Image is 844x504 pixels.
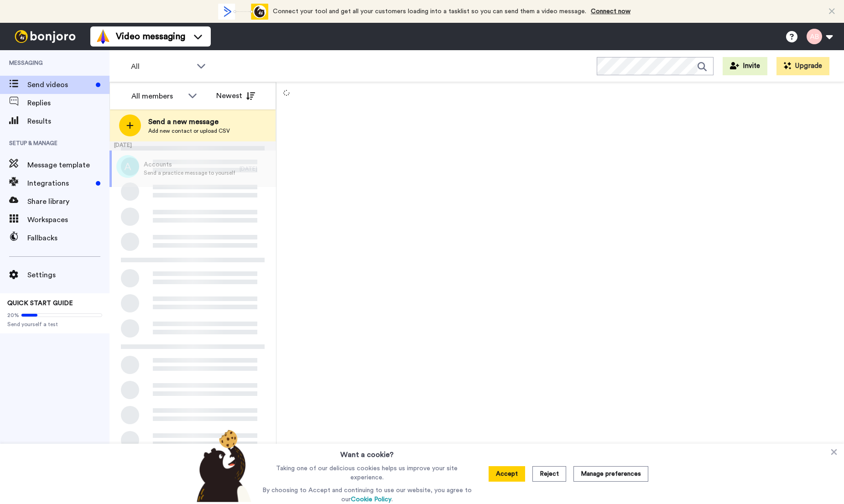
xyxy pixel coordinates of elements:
[27,270,109,281] span: Settings
[116,30,185,43] span: Video messaging
[7,312,19,319] span: 20%
[148,127,230,135] span: Add new contact or upload CSV
[591,8,630,15] a: Connect now
[27,98,109,109] span: Replies
[11,30,79,43] img: bj-logo-header-white.svg
[209,87,262,105] button: Newest
[144,160,235,169] span: Accounts
[148,116,230,127] span: Send a new message
[131,61,192,72] span: All
[27,196,109,207] span: Share library
[7,300,73,307] span: QUICK START GUIDE
[27,79,92,90] span: Send videos
[340,444,394,460] h3: Want a cookie?
[27,160,109,171] span: Message template
[131,91,183,102] div: All members
[776,57,829,75] button: Upgrade
[723,57,767,75] button: Invite
[240,165,271,172] div: [DATE]
[96,29,110,44] img: vm-color.svg
[144,169,235,177] span: Send a practice message to yourself
[489,466,525,482] button: Accept
[116,155,139,178] img: a.png
[218,4,268,20] div: animation
[27,116,109,127] span: Results
[27,178,92,189] span: Integrations
[573,466,648,482] button: Manage preferences
[109,141,276,151] div: [DATE]
[27,214,109,225] span: Workspaces
[351,496,391,503] a: Cookie Policy
[273,8,586,15] span: Connect your tool and get all your customers loading into a tasklist so you can send them a video...
[27,233,109,244] span: Fallbacks
[7,321,102,328] span: Send yourself a test
[188,429,256,502] img: bear-with-cookie.png
[532,466,566,482] button: Reject
[260,464,474,482] p: Taking one of our delicious cookies helps us improve your site experience.
[260,486,474,504] p: By choosing to Accept and continuing to use our website, you agree to our .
